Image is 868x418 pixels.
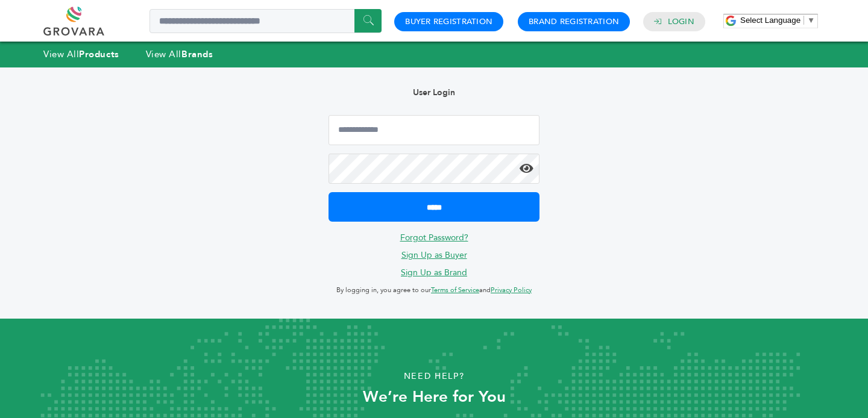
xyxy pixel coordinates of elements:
[807,16,815,25] span: ▼
[400,232,468,243] a: Forgot Password?
[491,285,532,295] a: Privacy Policy
[401,249,467,261] a: Sign Up as Buyer
[329,115,539,145] input: Email Address
[181,48,213,60] strong: Brands
[401,267,467,278] a: Sign Up as Brand
[740,16,800,25] span: Select Language
[740,16,815,25] a: Select Language​
[363,386,506,408] strong: We’re Here for You
[405,16,492,27] a: Buyer Registration
[529,16,619,27] a: Brand Registration
[413,87,455,98] b: User Login
[329,283,539,298] p: By logging in, you agree to our and
[431,285,479,295] a: Terms of Service
[43,367,825,385] p: Need Help?
[79,48,119,60] strong: Products
[329,154,539,184] input: Password
[149,9,382,33] input: Search a product or brand...
[146,48,213,60] a: View AllBrands
[668,16,694,27] a: Login
[43,48,119,60] a: View AllProducts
